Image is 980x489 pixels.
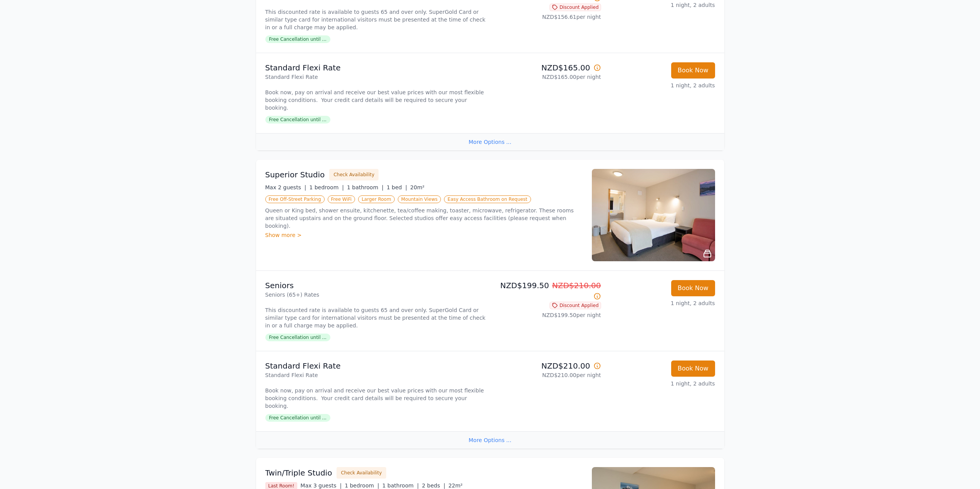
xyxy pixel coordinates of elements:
p: NZD$165.00 [493,62,601,73]
span: Free Cancellation until ... [265,116,330,124]
button: Book Now [671,280,715,296]
span: NZD$210.00 [552,281,601,290]
span: 20m² [410,184,424,190]
p: 1 night, 2 adults [607,380,715,387]
div: More Options ... [256,133,724,150]
p: Seniors [265,280,487,291]
p: 1 night, 2 adults [607,82,715,89]
span: Free WiFi [328,195,355,203]
span: Easy Access Bathroom on Request [444,195,531,203]
span: Mountain Views [398,195,441,203]
span: Max 2 guests | [265,184,307,190]
p: NZD$210.00 [493,360,601,371]
h3: Twin/Triple Studio [265,467,332,478]
span: Discount Applied [549,302,601,309]
span: Discount Applied [549,3,601,11]
span: Max 3 guests | [300,482,342,489]
span: 1 bathroom | [382,482,419,489]
p: 1 night, 2 adults [607,1,715,9]
p: NZD$199.50 [493,280,601,302]
p: Seniors (65+) Rates This discounted rate is available to guests 65 and over only. SuperGold Card ... [265,291,487,329]
p: Standard Flexi Rate [265,360,487,371]
span: Larger Room [358,195,395,203]
button: Check Availability [329,169,379,180]
button: Check Availability [337,467,386,479]
span: 2 beds | [422,482,446,489]
p: Queen or King bed, shower ensuite, kitchenette, tea/coffee making, toaster, microwave, refrigerat... [265,207,583,230]
p: NZD$210.00 per night [493,371,601,379]
span: Free Cancellation until ... [265,334,330,341]
p: NZD$156.61 per night [493,13,601,21]
span: 1 bedroom | [309,184,344,190]
span: Free Cancellation until ... [265,35,330,43]
span: 1 bed | [387,184,407,190]
p: NZD$165.00 per night [493,73,601,81]
div: Show more > [265,231,583,239]
p: NZD$199.50 per night [493,311,601,319]
p: Standard Flexi Rate Book now, pay on arrival and receive our best value prices with our most flex... [265,73,487,112]
button: Book Now [671,360,715,377]
h3: Superior Studio [265,169,325,180]
p: Standard Flexi Rate Book now, pay on arrival and receive our best value prices with our most flex... [265,371,487,410]
span: 1 bedroom | [345,482,379,489]
span: 1 bathroom | [347,184,384,190]
span: Free Off-Street Parking [265,195,325,203]
span: 22m² [448,482,462,489]
p: Standard Flexi Rate [265,62,487,73]
p: 1 night, 2 adults [607,299,715,307]
span: Free Cancellation until ... [265,414,330,422]
div: More Options ... [256,431,724,449]
button: Book Now [671,62,715,78]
